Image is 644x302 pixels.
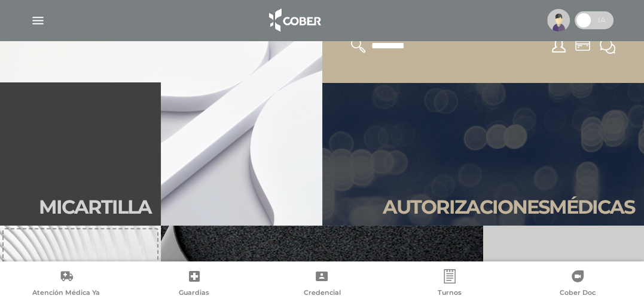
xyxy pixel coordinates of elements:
[438,288,462,299] span: Turnos
[2,269,130,300] a: Atención Médica Ya
[32,288,100,299] span: Atención Médica Ya
[303,288,340,299] span: Credencial
[179,288,209,299] span: Guardias
[386,269,514,300] a: Turnos
[383,196,634,218] h2: Autori zaciones médicas
[30,13,45,28] img: Cober_menu-lines-white.svg
[258,269,386,300] a: Credencial
[130,269,258,300] a: Guardias
[39,196,151,218] h2: Mi car tilla
[514,269,642,300] a: Cober Doc
[263,6,325,35] img: logo_cober_home-white.png
[560,288,596,299] span: Cober Doc
[547,9,570,32] img: profile-placeholder.svg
